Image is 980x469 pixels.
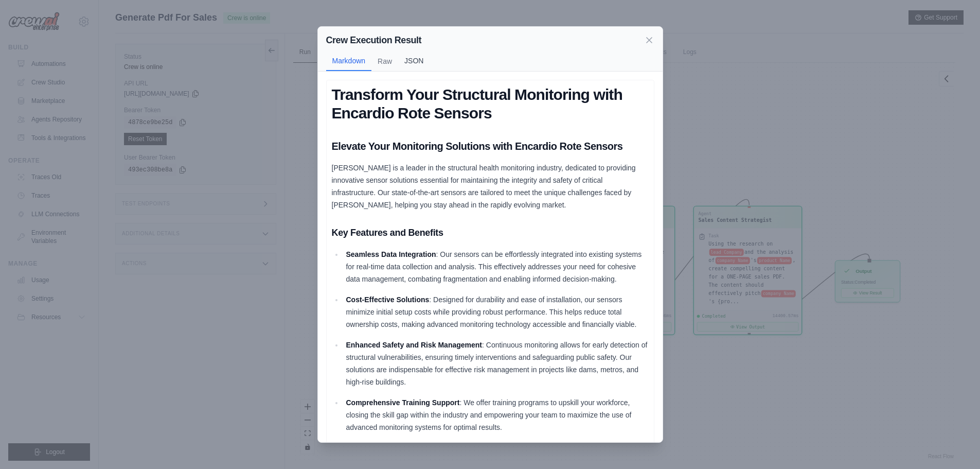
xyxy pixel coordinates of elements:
[332,162,649,211] p: [PERSON_NAME] is a leader in the structural health monitoring industry, dedicated to providing in...
[346,248,648,285] p: : Our sensors can be effortlessly integrated into existing systems for real-time data collection ...
[346,339,648,388] p: : Continuous monitoring allows for early detection of structural vulnerabilities, ensuring timely...
[398,51,430,71] button: JSON
[346,296,429,304] strong: Cost-Effective Solutions
[332,225,649,240] h3: Key Features and Benefits
[346,398,459,407] strong: Comprehensive Training Support
[371,51,398,71] button: Raw
[929,420,980,469] iframe: Chat Widget
[346,396,648,433] p: : We offer training programs to upskill your workforce, closing the skill gap within the industry...
[346,293,648,331] p: : Designed for durability and ease of installation, our sensors minimize initial setup costs whil...
[326,51,372,71] button: Markdown
[346,341,482,349] strong: Enhanced Safety and Risk Management
[332,85,649,123] h1: Transform Your Structural Monitoring with Encardio Rote Sensors
[332,139,649,153] h2: Elevate Your Monitoring Solutions with Encardio Rote Sensors
[346,250,436,258] strong: Seamless Data Integration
